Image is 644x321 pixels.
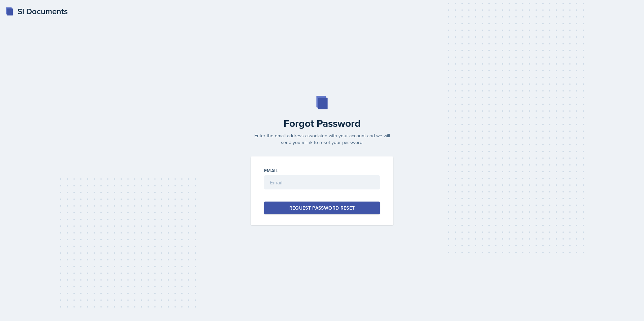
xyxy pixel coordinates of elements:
[247,132,397,146] p: Enter the email address associated with your account and we will send you a link to reset your pa...
[247,117,397,130] h2: Forgot Password
[264,202,380,214] button: Request Password Reset
[264,175,380,189] input: Email
[289,205,355,211] div: Request Password Reset
[264,167,278,174] label: Email
[5,5,68,17] a: SI Documents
